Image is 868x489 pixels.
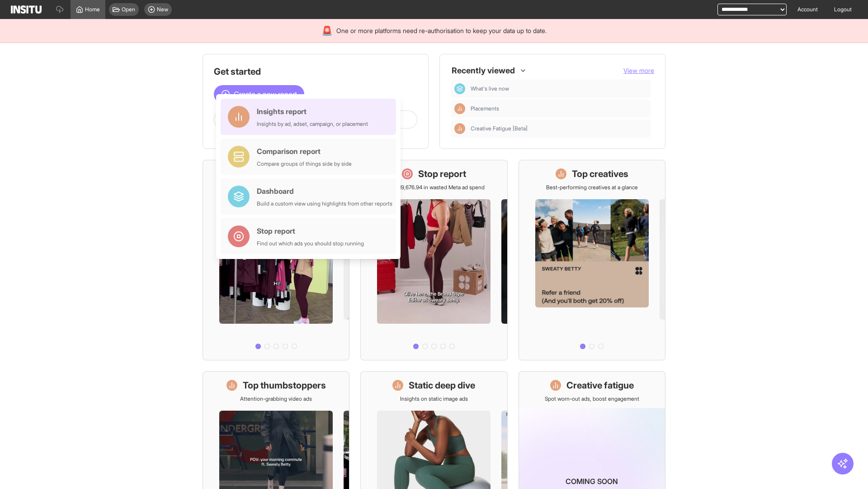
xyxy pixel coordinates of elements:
[214,85,304,103] button: Create a new report
[383,184,485,191] p: Save £19,676.94 in wasted Meta ad spend
[454,103,465,114] div: Insights
[240,395,312,403] p: Attention-grabbing video ads
[11,5,42,14] img: Logo
[623,67,654,74] span: View more
[400,395,468,403] p: Insights on static image ads
[257,200,392,207] div: Build a custom view using highlights from other reports
[214,65,417,78] h1: Get started
[85,6,100,13] span: Home
[454,83,465,94] div: Dashboard
[257,106,368,117] div: Insights report
[257,146,352,157] div: Comparison report
[257,160,352,168] div: Compare groups of things side by side
[257,186,392,197] div: Dashboard
[257,120,368,128] div: Insights by ad, adset, campaign, or placement
[257,240,364,247] div: Find out which ads you should stop running
[321,24,333,37] div: 🚨
[418,168,466,180] h1: Stop report
[336,26,547,35] span: One or more platforms need re-authorisation to keep your data up to date.
[546,184,638,191] p: Best-performing creatives at a glance
[471,125,647,132] span: Creative Fatigue [Beta]
[471,105,647,112] span: Placements
[203,160,349,360] a: What's live nowSee all active ads instantly
[519,160,665,360] a: Top creativesBest-performing creatives at a glance
[243,379,326,392] h1: Top thumbstoppers
[157,6,168,13] span: New
[471,105,499,112] span: Placements
[572,168,628,180] h1: Top creatives
[257,225,364,236] div: Stop report
[122,6,135,13] span: Open
[409,379,475,392] h1: Static deep dive
[234,89,297,100] span: Create a new report
[360,160,507,360] a: Stop reportSave £19,676.94 in wasted Meta ad spend
[471,85,647,92] span: What's live now
[454,123,465,134] div: Insights
[623,66,654,75] button: View more
[471,85,509,92] span: What's live now
[471,125,528,132] span: Creative Fatigue [Beta]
